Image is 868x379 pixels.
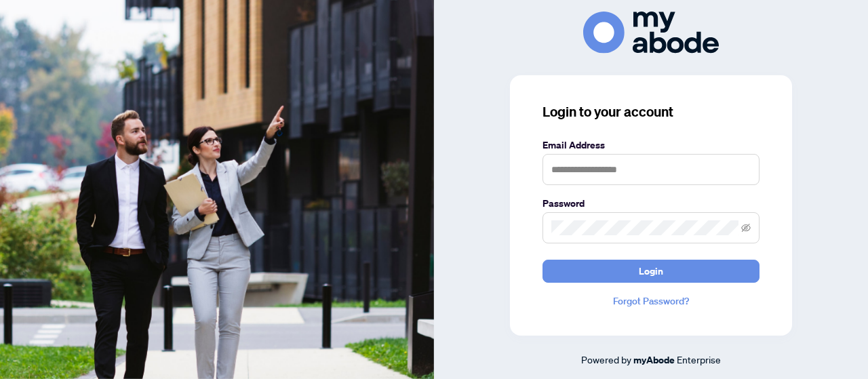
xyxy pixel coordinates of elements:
span: Powered by [581,353,631,365]
label: Password [542,196,759,211]
span: Enterprise [677,353,721,365]
a: Forgot Password? [542,294,759,308]
button: Login [542,260,759,283]
h3: Login to your account [542,102,759,121]
a: myAbode [633,353,675,367]
span: Login [639,260,663,282]
img: ma-logo [583,12,719,53]
span: eye-invisible [741,223,751,233]
label: Email Address [542,138,759,153]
